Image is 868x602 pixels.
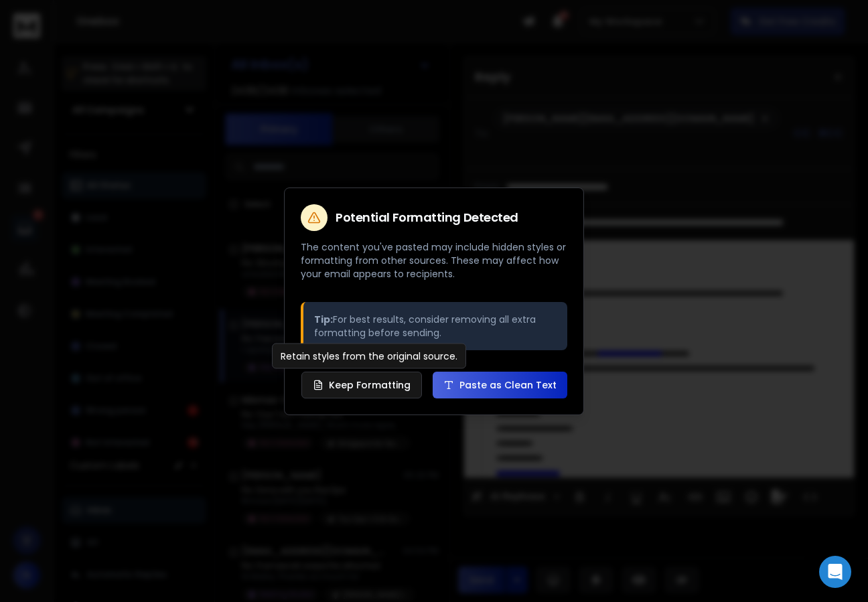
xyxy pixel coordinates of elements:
[301,372,422,398] button: Keep Formatting
[336,212,518,224] h2: Potential Formatting Detected
[314,313,333,326] strong: Tip:
[314,313,557,340] p: For best results, consider removing all extra formatting before sending.
[272,344,466,369] div: Retain styles from the original source.
[301,240,567,281] p: The content you've pasted may include hidden styles or formatting from other sources. These may a...
[433,372,567,398] button: Paste as Clean Text
[819,556,851,588] div: Open Intercom Messenger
